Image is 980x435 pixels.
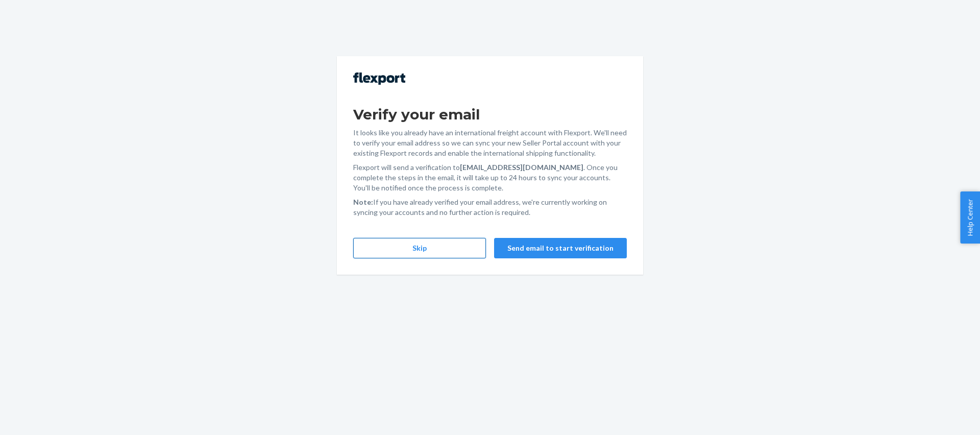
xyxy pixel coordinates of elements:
p: Flexport will send a verification to . Once you complete the steps in the email, it will take up ... [353,162,627,193]
strong: [EMAIL_ADDRESS][DOMAIN_NAME] [460,163,583,172]
p: It looks like you already have an international freight account with Flexport. We'll need to veri... [353,128,627,158]
button: Skip [353,238,486,258]
button: Send email to start verification [494,238,627,258]
strong: Note: [353,198,373,206]
p: If you have already verified your email address, we're currently working on syncing your accounts... [353,197,627,217]
img: Flexport logo [353,72,405,85]
button: Help Center [960,191,980,244]
h1: Verify your email [353,105,627,124]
